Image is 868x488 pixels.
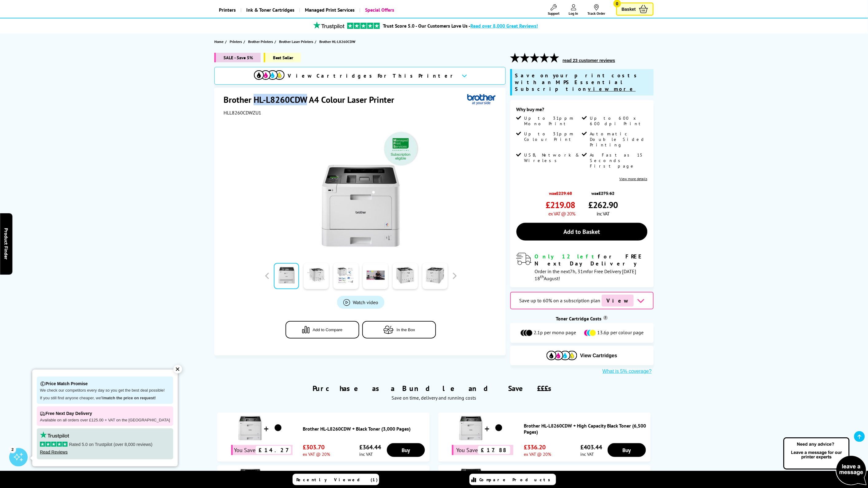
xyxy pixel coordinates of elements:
div: Toner Cartridge Costs [510,316,654,322]
button: What is 5% coverage? [601,368,654,374]
span: Product Finder [3,228,9,260]
span: Watch video [353,299,378,305]
div: Purchase as a Bundle and Save £££s [214,374,653,404]
span: Compare Products [480,477,554,482]
span: HLL8260CDWZU1 [224,110,261,116]
a: Trust Score 5.0 - Our Customers Love Us -Read over 8,000 Great Reviews! [383,23,538,29]
button: View Cartridges [515,351,649,361]
a: Track Order [588,4,605,16]
span: inc VAT [360,451,381,457]
img: trustpilot rating [310,21,347,29]
a: Add to Basket [516,223,648,241]
a: Read Reviews [40,450,68,455]
span: Ink & Toner Cartridges [246,2,294,18]
span: £403.44 [580,443,602,451]
span: Up to 31ppm Colour Print [524,131,581,142]
div: modal_delivery [516,253,648,281]
a: Printers [230,38,243,45]
button: Add to Compare [286,321,359,339]
div: 2 [9,446,16,453]
img: trustpilot rating [40,432,69,439]
a: Recently Viewed (1) [293,474,379,485]
span: USB, Network & Wireless [524,152,581,163]
span: Only 12 left [535,253,598,260]
a: Buy [387,443,425,457]
p: If you still find anyone cheaper, we'll [40,396,170,401]
div: for FREE Next Day Delivery [535,253,648,267]
p: We check our competitors every day so you get the best deal possible! [40,388,170,393]
a: Home [214,38,225,45]
p: Free Next Day Delivery [40,409,170,418]
span: Basket [622,5,636,13]
a: Special Offers [359,2,399,18]
span: ex VAT @ 20% [549,211,575,217]
img: Brother HL-L8260CDW + Black Toner (3,000 Pages) [271,420,286,436]
a: Ink & Toner Cartridges [240,2,299,18]
p: Rated 5.0 on Trustpilot (over 8,000 reviews) [40,442,170,447]
span: inc VAT [597,211,610,217]
a: Support [548,4,560,16]
sup: Cost per page [603,316,608,320]
button: read 23 customer reviews [561,58,617,63]
div: Why buy me? [516,106,648,115]
span: 7h, 31m [570,268,587,274]
span: Brother Laser Printers [279,38,313,45]
span: Brother HL-L8260CDW [319,39,355,44]
span: Automatic Double Sided Printing [590,131,646,148]
span: Brother Printers [248,38,273,45]
span: £336.20 [524,443,551,451]
a: View more details [620,176,648,181]
span: was [589,187,618,196]
span: Save on your print costs with an MPS Essential Subscription [515,72,640,92]
img: trustpilot rating [347,23,380,29]
strike: £275.62 [599,190,615,196]
a: Printers [214,2,240,18]
span: Support [548,11,560,16]
sup: th [540,274,544,280]
div: Save on time, delivery and running costs [222,395,646,401]
span: Order in the next for Free Delivery [DATE] 18 August! [535,268,636,281]
span: £219.08 [546,199,575,211]
span: £364.44 [360,443,381,451]
span: In the Box [397,327,415,332]
span: ex VAT @ 20% [524,451,551,457]
span: View [602,295,634,307]
span: 2.1p per mono page [534,329,576,337]
span: £14.27 [256,446,291,454]
span: Log In [569,11,578,16]
span: inc VAT [580,451,602,457]
a: Buy [608,443,646,457]
span: Save up to 60% on a subscription plan [519,297,600,304]
div: ✕ [173,365,182,374]
img: Cartridges [547,351,577,360]
strong: match the price on request! [103,396,156,400]
span: As Fast as 15 Seconds First page [590,152,646,169]
span: £262.90 [589,199,618,211]
p: Price Match Promise [40,380,170,388]
button: In the Box [362,321,436,339]
span: Recently Viewed (1) [297,477,378,482]
span: Home [214,38,224,45]
span: Best Seller [264,53,301,62]
h1: Brother HL-L8260CDW A4 Colour Laser Printer [224,94,400,105]
span: Up to 31ppm Mono Print [524,115,581,126]
a: Brother HL-L8260CDW + High Capacity Black Toner (6,500 Pages) [524,423,648,435]
img: Brother HL-L8260CDW + High Capacity Black Toner (6,500 Pages) [459,416,483,440]
a: Brother HL-L8260CDW + Black Toner (3,000 Pages) [303,426,427,432]
img: Brother [467,94,496,105]
span: £17.88 [478,446,510,454]
span: £303.70 [303,443,330,451]
img: Brother HL-L8260CDW [301,128,421,248]
span: ex VAT @ 20% [303,451,330,457]
a: Managed Print Services [299,2,359,18]
span: View Cartridges For This Printer [288,72,457,79]
a: Basket 0 [616,2,654,16]
span: View Cartridges [580,353,617,358]
u: view more [588,86,636,92]
img: stars-5.svg [40,442,68,447]
div: You Save [452,445,513,455]
strike: £229.68 [556,190,572,196]
img: Open Live Chat window [782,436,868,487]
span: 13.6p per colour page [597,329,644,337]
p: Available on all orders over £125.00 + VAT on the [GEOGRAPHIC_DATA] [40,418,170,423]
